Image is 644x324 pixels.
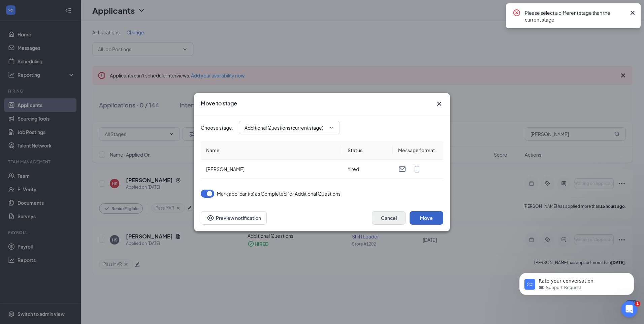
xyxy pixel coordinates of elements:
[201,100,237,107] h3: Move to stage
[525,9,626,23] div: Please select a different stage than the current stage
[435,100,443,108] button: Close
[435,100,443,108] svg: Cross
[393,141,443,160] th: Message format
[509,259,644,306] iframe: Intercom notifications message
[629,9,637,17] svg: Cross
[342,141,393,160] th: Status
[329,125,334,130] svg: ChevronDown
[342,160,393,179] td: hired
[201,211,267,225] button: Preview notificationEye
[206,166,245,172] span: [PERSON_NAME]
[410,211,443,225] button: Move
[621,301,637,317] iframe: Intercom live chat
[201,141,342,160] th: Name
[413,165,421,173] svg: MobileSms
[372,211,406,225] button: Cancel
[635,301,640,306] span: 1
[513,9,521,17] svg: CrossCircle
[206,214,215,222] svg: Eye
[217,190,341,198] span: Mark applicant(s) as Completed for Additional Questions
[398,165,406,173] svg: Email
[201,124,233,131] span: Choose stage :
